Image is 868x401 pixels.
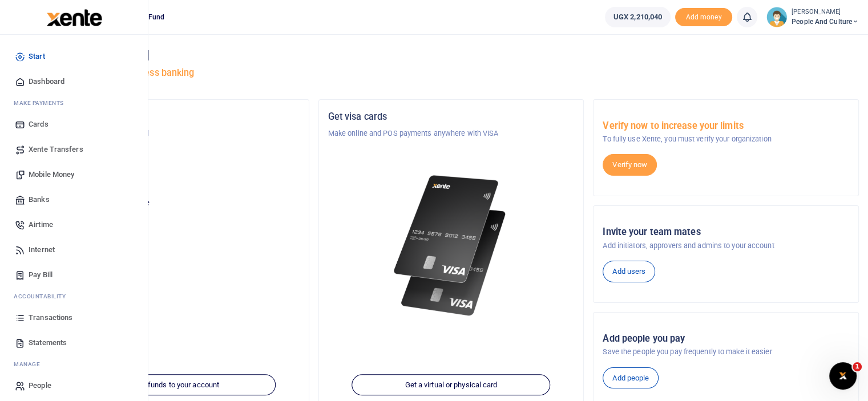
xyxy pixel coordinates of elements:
[603,133,849,145] p: To fully use Xente, you must verify your organization
[29,51,45,62] span: Start
[603,261,655,282] a: Add users
[29,144,83,155] span: Xente Transfers
[29,380,51,391] span: People
[603,154,657,176] a: Verify now
[9,69,139,94] a: Dashboard
[603,367,659,389] a: Add people
[675,8,732,27] span: Add money
[29,269,53,281] span: Pay Bill
[29,337,67,349] span: Statements
[9,287,139,305] li: Ac
[605,7,671,27] a: UGX 2,210,040
[9,162,139,187] a: Mobile Money
[29,312,72,323] span: Transactions
[603,346,849,358] p: Save the people you pay frequently to make it easier
[9,355,139,373] li: M
[9,237,139,262] a: Internet
[328,111,575,123] h5: Get visa cards
[603,226,849,238] h5: Invite your team mates
[9,112,139,137] a: Cards
[29,169,74,180] span: Mobile Money
[9,94,139,112] li: M
[792,17,859,27] span: People and Culture
[29,76,64,87] span: Dashboard
[766,7,787,27] img: profile-user
[53,212,300,223] h5: UGX 2,210,040
[9,187,139,212] a: Banks
[390,167,513,325] img: xente-_physical_cards.png
[352,374,551,396] a: Get a virtual or physical card
[603,120,849,132] h5: Verify now to increase your limits
[53,111,300,123] h5: Organization
[328,128,575,139] p: Make online and POS payments anywhere with VISA
[9,373,139,398] a: People
[603,240,849,252] p: Add initiators, approvers and admins to your account
[792,7,859,17] small: [PERSON_NAME]
[19,360,41,368] span: anage
[29,244,55,256] span: Internet
[46,13,102,21] a: logo-small logo-large logo-large
[9,44,139,69] a: Start
[675,8,732,27] li: Toup your wallet
[77,374,276,396] a: Add funds to your account
[53,155,300,167] h5: Account
[600,7,675,27] li: Wallet ballance
[9,330,139,355] a: Statements
[29,119,49,130] span: Cards
[613,11,662,23] span: UGX 2,210,040
[9,262,139,287] a: Pay Bill
[829,362,857,390] iframe: Intercom live chat
[9,212,139,237] a: Airtime
[29,194,50,205] span: Banks
[47,9,102,26] img: logo-large
[9,137,139,162] a: Xente Transfers
[22,292,66,301] span: countability
[53,128,300,139] p: National Social Security Fund
[29,219,53,230] span: Airtime
[19,99,64,107] span: ake Payments
[9,305,139,330] a: Transactions
[603,333,849,345] h5: Add people you pay
[43,49,859,62] h4: Hello [PERSON_NAME]
[53,197,300,209] p: Your current account balance
[766,7,859,27] a: profile-user [PERSON_NAME] People and Culture
[53,172,300,184] p: People and Culture
[675,12,732,21] a: Add money
[853,362,862,371] span: 1
[43,67,859,79] h5: Welcome to better business banking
